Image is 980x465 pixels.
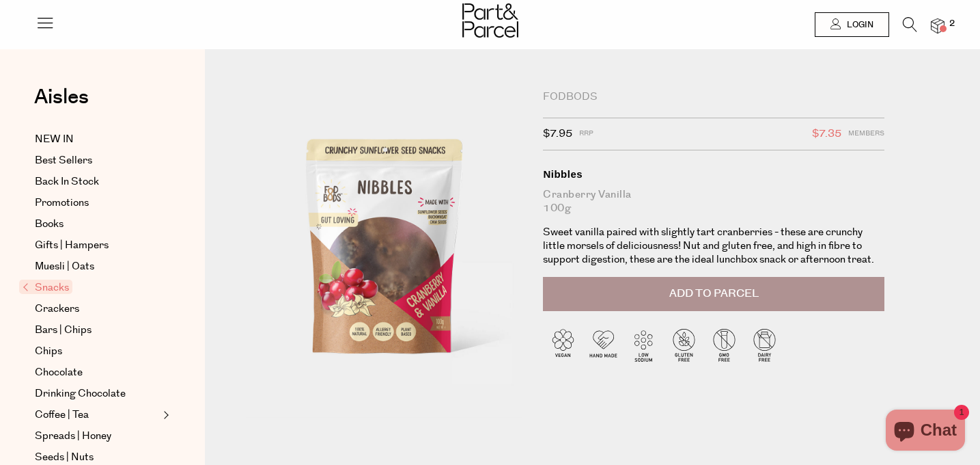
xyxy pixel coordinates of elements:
[624,325,664,365] img: P_P-ICONS-Live_Bec_V11_Low_Sodium.svg
[35,195,89,211] span: Promotions
[543,277,884,311] button: Add to Parcel
[35,258,159,275] a: Muesli | Oats
[35,428,111,444] span: Spreads | Honey
[583,325,624,365] img: P_P-ICONS-Live_Bec_V11_Handmade.svg
[35,386,126,402] span: Drinking Chocolate
[34,82,89,112] span: Aisles
[35,322,92,338] span: Bars | Chips
[35,386,159,402] a: Drinking Chocolate
[35,407,159,423] a: Coffee | Tea
[579,125,593,143] span: RRP
[35,174,99,190] span: Back In Stock
[35,131,74,148] span: NEW IN
[35,216,64,232] span: Books
[744,325,785,365] img: P_P-ICONS-Live_Bec_V11_Dairy_Free.svg
[669,286,759,302] span: Add to Parcel
[35,407,89,423] span: Coffee | Tea
[462,3,518,38] img: Part&Parcel
[35,343,159,360] a: Chips
[35,428,159,444] a: Spreads | Honey
[543,226,884,267] p: Sweet vanilla paired with slightly tart cranberries - these are crunchy little morsels of delicio...
[35,152,159,169] a: Best Sellers
[35,152,92,169] span: Best Sellers
[35,131,159,148] a: NEW IN
[704,325,744,365] img: P_P-ICONS-Live_Bec_V11_GMO_Free.svg
[35,195,159,211] a: Promotions
[812,125,841,143] span: $7.35
[931,18,944,33] a: 2
[35,301,159,317] a: Crackers
[35,322,159,338] a: Bars | Chips
[543,125,572,143] span: $7.95
[848,125,884,143] span: Members
[19,280,72,294] span: Snacks
[543,90,884,104] div: Fodbods
[35,174,159,190] a: Back In Stock
[543,325,583,365] img: P_P-ICONS-Live_Bec_V11_Vegan.svg
[35,237,159,254] a: Gifts | Hampers
[946,18,958,30] span: 2
[882,410,969,454] inbox-online-store-chat: Shopify online store chat
[35,216,159,232] a: Books
[35,258,94,275] span: Muesli | Oats
[543,168,884,181] div: Nibbles
[34,87,89,121] a: Aisles
[35,343,62,360] span: Chips
[35,237,109,254] span: Gifts | Hampers
[664,325,704,365] img: P_P-ICONS-Live_Bec_V11_Gluten_Free.svg
[246,90,522,417] img: Nibbles
[815,12,889,37] a: Login
[843,19,873,31] span: Login
[35,364,159,381] a: Chocolate
[543,188,884,215] div: Cranberry Vanilla 100g
[23,280,159,296] a: Snacks
[35,301,79,317] span: Crackers
[35,364,83,381] span: Chocolate
[160,407,169,423] button: Expand/Collapse Coffee | Tea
